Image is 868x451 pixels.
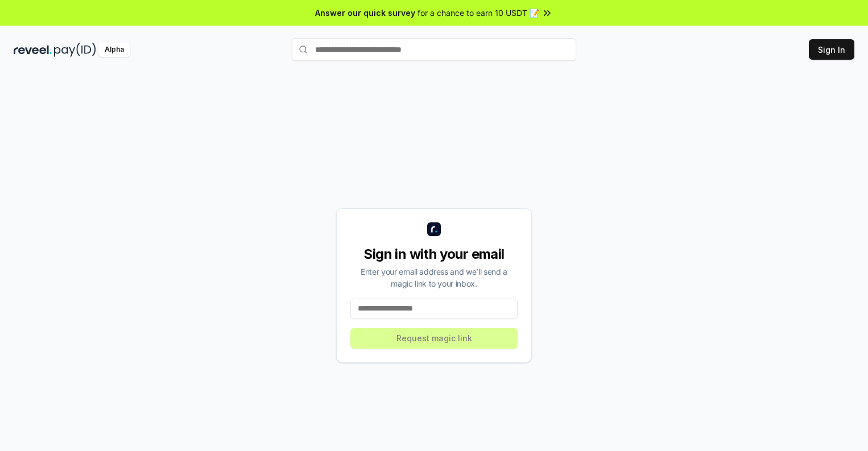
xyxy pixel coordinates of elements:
[315,7,415,19] span: Answer our quick survey
[54,43,96,57] img: pay_id
[350,245,518,263] div: Sign in with your email
[809,39,854,60] button: Sign In
[14,43,52,57] img: reveel_dark
[418,7,539,19] span: for a chance to earn 10 USDT 📝
[350,266,518,289] div: Enter your email address and we’ll send a magic link to your inbox.
[98,43,130,57] div: Alpha
[427,222,441,236] img: logo_small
